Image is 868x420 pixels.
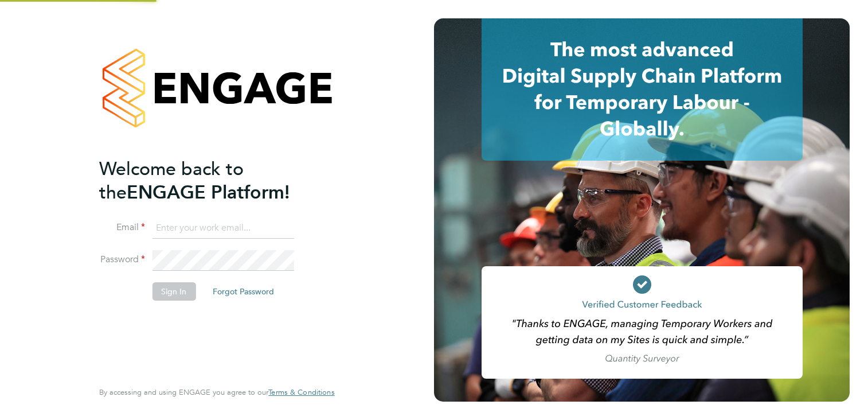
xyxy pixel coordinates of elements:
input: Enter your work email... [152,218,294,239]
span: Terms & Conditions [268,387,334,397]
label: Email [99,221,145,234]
h2: ENGAGE Platform! [99,157,323,204]
button: Forgot Password [204,282,283,301]
span: By accessing and using ENGAGE you agree to our [99,387,334,397]
span: Welcome back to the [99,158,244,204]
a: Terms & Conditions [268,388,334,397]
button: Sign In [152,282,196,301]
label: Password [99,254,145,266]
